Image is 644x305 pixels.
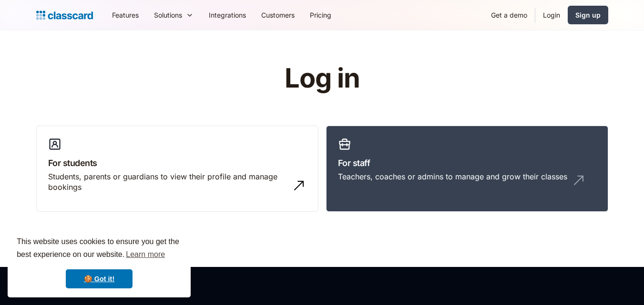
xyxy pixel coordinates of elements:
span: This website uses cookies to ensure you get the best experience on our website. [17,236,182,262]
a: dismiss cookie message [66,269,133,288]
a: Integrations [201,4,254,26]
div: cookieconsent [8,227,191,297]
a: Customers [254,4,302,26]
div: Solutions [146,4,201,26]
div: Sign up [575,10,601,20]
h3: For staff [338,157,596,169]
a: Login [535,4,568,26]
h3: For students [48,157,307,169]
a: Pricing [302,4,339,26]
a: Features [104,4,146,26]
div: Teachers, coaches or admins to manage and grow their classes [338,171,567,182]
div: Solutions [154,10,182,20]
a: Get a demo [483,4,535,26]
a: Logo [36,9,93,22]
h1: Log in [171,64,473,93]
a: For studentsStudents, parents or guardians to view their profile and manage bookings [36,126,318,212]
a: learn more about cookies [124,247,166,262]
div: Students, parents or guardians to view their profile and manage bookings [48,171,287,193]
a: Sign up [568,6,608,24]
a: For staffTeachers, coaches or admins to manage and grow their classes [326,126,608,212]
